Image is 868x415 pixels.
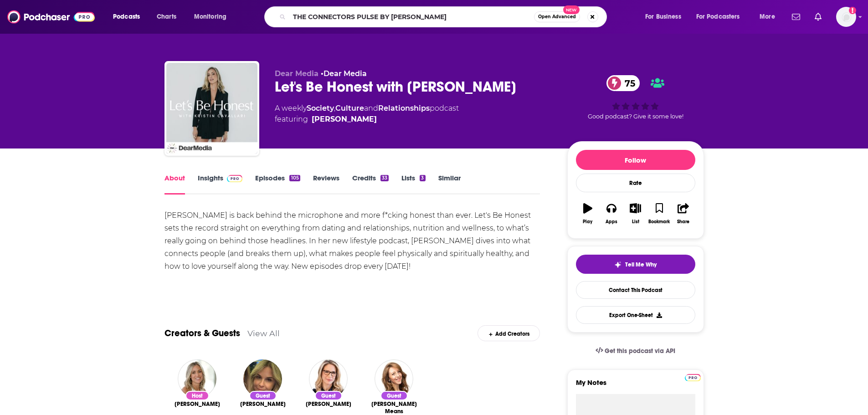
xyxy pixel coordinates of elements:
[632,219,639,225] div: List
[255,174,300,195] a: Episodes105
[185,391,209,400] div: Host
[420,175,425,181] div: 3
[576,378,695,394] label: My Notes
[696,10,740,23] span: For Podcasters
[375,359,413,398] img: Dr. Casey Means
[401,174,425,195] a: Lists3
[289,10,534,24] input: Search podcasts, credits, & more...
[321,69,367,78] span: •
[275,103,459,125] div: A weekly podcast
[309,359,348,398] img: Dr. Aliza Pressman
[380,391,408,400] div: Guest
[157,10,176,23] span: Charts
[113,10,140,23] span: Podcasts
[240,400,286,408] span: [PERSON_NAME]
[364,104,378,113] span: and
[690,10,753,24] button: open menu
[151,10,182,24] a: Charts
[588,113,683,120] span: Good podcast? Give it some love!
[836,7,856,27] img: User Profile
[606,75,640,91] a: 75
[369,400,420,415] a: Dr. Casey Means
[164,209,540,273] div: [PERSON_NAME] is back behind the microphone and more f*cking honest than ever. Let's Be Honest se...
[164,328,240,339] a: Creators & Guests
[836,7,856,27] button: Show profile menu
[685,373,701,381] a: Pro website
[538,15,576,19] span: Open Advanced
[576,150,695,170] button: Follow
[275,69,318,78] span: Dear Media
[164,174,185,195] a: About
[677,219,689,225] div: Share
[240,400,286,408] a: Stephanie Biegel
[438,174,461,195] a: Similar
[178,359,216,398] img: Kristin Cavallari
[175,400,220,408] a: Kristin Cavallari
[836,7,856,27] span: Logged in as PTEPR25
[334,104,335,113] span: ,
[289,175,300,181] div: 105
[324,69,367,78] a: Dear Media
[249,391,277,400] div: Guest
[625,261,657,268] span: Tell Me Why
[273,6,616,27] div: Search podcasts, credits, & more...
[753,10,786,24] button: open menu
[788,9,804,25] a: Show notifications dropdown
[576,174,695,192] div: Rate
[166,63,257,154] img: Let's Be Honest with Kristin Cavallari
[811,9,825,25] a: Show notifications dropdown
[623,197,647,230] button: List
[645,10,681,23] span: For Business
[194,10,226,23] span: Monitoring
[335,104,364,113] a: Culture
[614,261,621,268] img: tell me why sparkle
[7,8,95,26] img: Podchaser - Follow, Share and Rate Podcasts
[369,400,420,415] span: [PERSON_NAME] Means
[648,219,670,225] div: Bookmark
[576,281,695,299] a: Contact This Podcast
[760,10,775,23] span: More
[275,114,459,125] span: featuring
[576,255,695,274] button: tell me why sparkleTell Me Why
[306,400,351,408] a: Dr. Aliza Pressman
[588,340,683,362] a: Get this podcast via API
[247,328,280,338] a: View All
[849,7,856,14] svg: Add a profile image
[600,197,623,230] button: Apps
[647,197,671,230] button: Bookmark
[563,5,580,14] span: New
[306,400,351,408] span: [PERSON_NAME]
[583,219,592,225] div: Play
[478,325,540,341] div: Add Creators
[576,306,695,324] button: Export One-Sheet
[534,11,580,22] button: Open AdvancedNew
[307,104,334,113] a: Society
[107,10,152,24] button: open menu
[380,175,389,181] div: 33
[576,197,600,230] button: Play
[605,347,675,355] span: Get this podcast via API
[188,10,238,24] button: open menu
[616,75,640,91] span: 75
[671,197,695,230] button: Share
[227,175,243,182] img: Podchaser Pro
[313,174,339,195] a: Reviews
[606,219,617,225] div: Apps
[378,104,430,113] a: Relationships
[639,10,693,24] button: open menu
[312,114,377,125] a: Kristin Cavallari
[198,174,243,195] a: InsightsPodchaser Pro
[352,174,389,195] a: Credits33
[243,359,282,398] img: Stephanie Biegel
[315,391,342,400] div: Guest
[175,400,220,408] span: [PERSON_NAME]
[685,374,701,381] img: Podchaser Pro
[567,69,704,126] div: 75Good podcast? Give it some love!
